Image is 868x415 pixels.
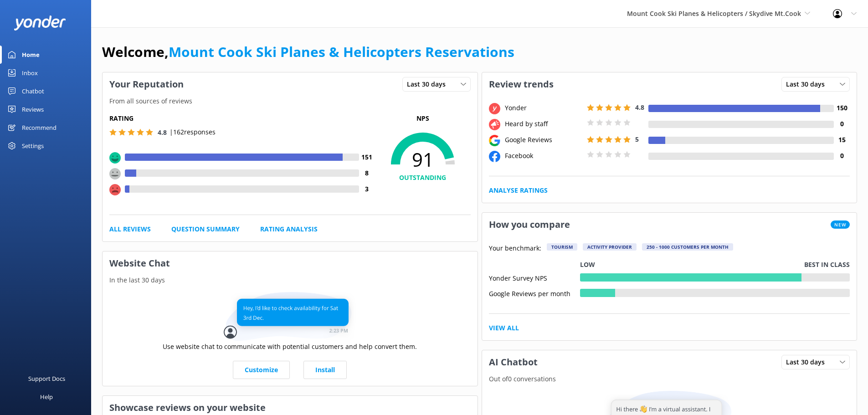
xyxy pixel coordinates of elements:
[489,273,580,282] div: Yonder Survey NPS
[233,361,290,379] a: Customize
[109,224,151,234] a: All Reviews
[503,135,585,145] div: Google Reviews
[804,260,850,270] p: Best in class
[489,289,580,297] div: Google Reviews per month
[224,292,356,342] img: conversation...
[635,103,644,112] span: 4.8
[171,224,240,234] a: Question Summary
[482,213,577,236] h3: How you compare
[40,388,53,406] div: Help
[547,243,577,251] div: Tourism
[635,135,639,143] span: 5
[489,243,541,254] p: Your benchmark:
[169,42,514,61] a: Mount Cook Ski Planes & Helicopters Reservations
[22,82,44,100] div: Chatbot
[103,251,478,275] h3: Website Chat
[503,119,585,129] div: Heard by staff
[103,275,478,285] p: In the last 30 days
[103,72,190,96] h3: Your Reputation
[580,260,595,270] p: Low
[103,96,478,106] p: From all sources of reviews
[786,79,830,89] span: Last 30 days
[642,243,733,251] div: 250 - 1000 customers per month
[359,168,375,178] h4: 8
[834,103,850,113] h4: 150
[22,64,38,82] div: Inbox
[303,361,347,379] a: Install
[102,41,514,63] h1: Welcome,
[169,127,216,137] p: | 162 responses
[163,342,417,352] p: Use website chat to communicate with potential customers and help convert them.
[482,350,544,374] h3: AI Chatbot
[583,243,637,251] div: Activity Provider
[14,15,66,31] img: yonder-white-logo.png
[158,128,167,137] span: 4.8
[834,135,850,145] h4: 15
[22,100,44,118] div: Reviews
[627,9,801,18] span: Mount Cook Ski Planes & Helicopters / Skydive Mt.Cook
[22,46,40,64] div: Home
[375,173,471,183] h4: OUTSTANDING
[834,151,850,161] h4: 0
[109,113,375,123] h5: Rating
[22,137,44,155] div: Settings
[834,119,850,129] h4: 0
[482,72,560,96] h3: Review trends
[786,357,830,367] span: Last 30 days
[503,151,585,161] div: Facebook
[28,369,65,388] div: Support Docs
[489,185,548,195] a: Analyse Ratings
[489,323,519,333] a: View All
[359,184,375,194] h4: 3
[482,374,857,384] p: Out of 0 conversations
[359,152,375,162] h4: 151
[831,220,850,229] span: New
[503,103,585,113] div: Yonder
[375,148,471,171] span: 91
[375,113,471,123] p: NPS
[260,224,318,234] a: Rating Analysis
[22,118,56,137] div: Recommend
[407,79,451,89] span: Last 30 days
